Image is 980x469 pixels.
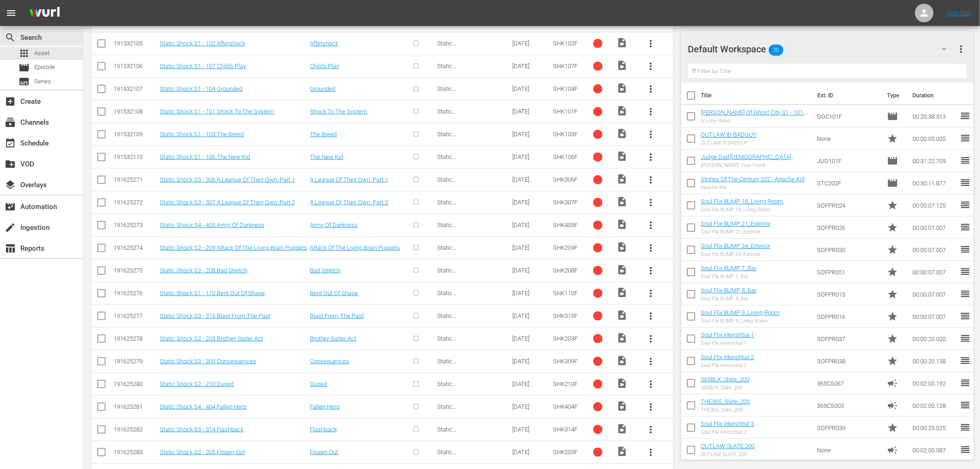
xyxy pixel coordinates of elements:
div: 191625283 [113,449,157,456]
div: [DATE] [513,63,550,70]
span: SHK101F [553,108,578,115]
div: 191532109 [113,131,157,138]
div: Soul Flix BUMP 24_Exterior [701,251,771,257]
span: Episode [887,177,898,189]
a: Flashback [310,426,337,433]
span: Episode [19,62,30,73]
span: more_vert [646,401,657,412]
span: Static Shock [437,335,456,349]
a: Soul Flix BUMP 7_Bar [701,265,757,272]
span: SHK405F [553,222,578,228]
div: Soul Flix Interstitial 2 [701,362,754,368]
a: Static Shock S2 - 208 Bad Stretch [160,267,247,274]
span: Video [617,60,628,71]
a: Static Shock S1 - 110 Bent Out Of Shape [160,290,265,297]
span: more_vert [646,356,657,367]
div: [DATE] [513,426,550,433]
a: Soul Flix BUMP 24_Exterior [701,242,771,249]
span: Create [5,96,16,107]
div: [DATE] [513,40,550,47]
a: Static Shock S2 - 205 Frozen Out [160,449,245,456]
td: GGC101F [813,105,884,127]
span: SHK315F [553,312,578,319]
td: SOFPR016 [813,305,884,328]
a: Static Shock S1 - 103 The Breed [160,131,244,138]
td: SOFPR015 [813,283,884,305]
a: Soul Flix Interstitial 2 [701,354,754,361]
span: Static Shock [437,290,456,304]
span: reorder [960,222,971,233]
span: SHK210F [553,380,578,387]
span: SHK306F [553,176,578,183]
a: Soul Flix BUMP 21_Exterior [701,220,771,227]
span: Static Shock [437,85,456,99]
a: A League Of Their Own: Part 1 [310,176,389,183]
span: Static Shock [437,153,456,167]
span: Video [617,82,628,94]
a: Bent Out Of Shape [310,290,358,297]
span: more_vert [646,38,657,49]
button: more_vert [640,55,662,77]
td: None [813,439,884,461]
span: reorder [960,110,971,121]
span: Ad [887,400,898,411]
span: Episode [887,111,898,122]
span: SHK107F [553,63,578,70]
div: 191625278 [113,335,157,342]
span: SHK102F [553,40,578,47]
td: 00:00:07.007 [909,216,960,239]
button: more_vert [640,146,662,168]
span: more_vert [646,311,657,322]
span: more_vert [646,288,657,299]
span: Video [617,196,628,207]
span: menu [6,7,17,19]
span: reorder [960,266,971,277]
td: 00:20:38.313 [909,105,960,127]
button: more_vert [640,123,662,146]
td: 00:00:07.125 [909,194,960,216]
span: more_vert [646,220,657,231]
div: [DATE] [513,358,550,365]
a: Brother-Sister Act [310,335,357,342]
span: Series [34,77,51,86]
span: more_vert [646,242,657,254]
span: Static Shock [437,312,456,326]
span: more_vert [646,265,657,276]
span: SHK205F [553,449,578,456]
span: more_vert [646,129,657,140]
span: video_file [617,264,628,275]
div: 191532108 [113,108,157,115]
a: Shock To The System [310,108,368,115]
span: SHK307F [553,199,578,206]
div: 191625277 [113,312,157,319]
a: Static Shock S1 - 102 Aftershock [160,40,245,47]
span: video_file [617,241,628,253]
td: 00:30:11.877 [909,172,960,194]
th: Title [701,82,812,108]
div: 191532107 [113,85,157,92]
td: 00:00:07.007 [909,261,960,283]
span: Promo [887,244,898,255]
a: Static Shock S2 - 209 Attack Of The Living Brain Puppets [160,244,307,251]
td: 00:31:22.709 [909,150,960,172]
span: SHK103F [553,131,578,138]
span: Asset [19,48,30,59]
span: 20 [769,40,784,60]
div: Default Workspace [688,36,956,62]
div: Soul Flix Interstitial 3 [701,429,754,435]
a: Army Of Darkness [310,222,358,228]
span: Static Shock [437,63,456,76]
button: more_vert [640,101,662,123]
span: Video [617,355,628,366]
button: more_vert [640,169,662,191]
span: more_vert [955,44,967,55]
span: reorder [960,199,971,210]
td: SOFPR024 [813,194,884,216]
button: more_vert [640,350,662,373]
span: SHK110F [553,290,578,297]
span: SHK314F [553,426,578,433]
a: A League Of Their Own: Part 2 [310,199,389,206]
span: Ad [887,444,898,456]
span: reorder [960,333,971,344]
a: Static Shock S4 - 405 Army Of Darkness [160,222,264,228]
